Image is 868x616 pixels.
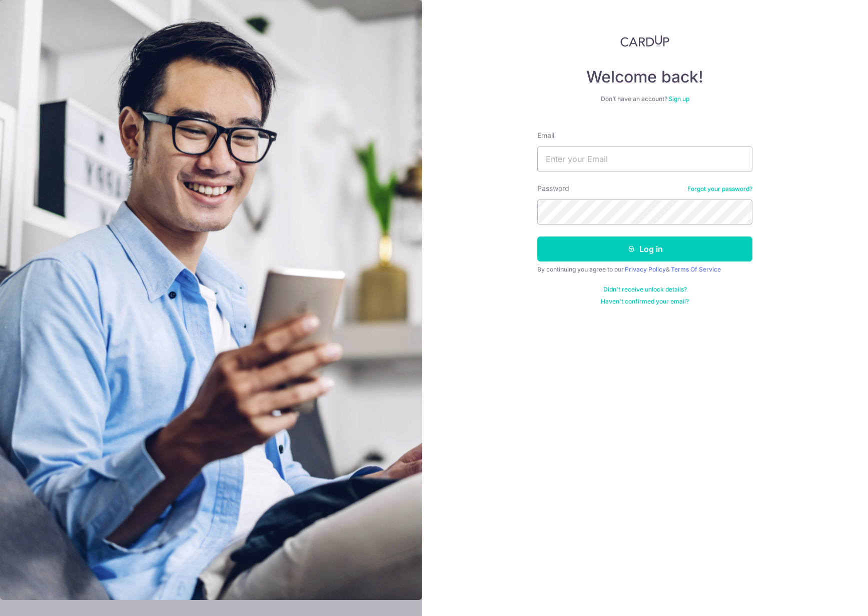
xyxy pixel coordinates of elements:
[537,236,752,261] button: Log in
[537,67,752,87] h4: Welcome back!
[671,265,721,273] a: Terms Of Service
[537,265,752,273] div: By continuing you agree to our &
[687,185,752,193] a: Forgot your password?
[625,265,666,273] a: Privacy Policy
[601,297,689,305] a: Haven't confirmed your email?
[537,183,569,193] label: Password
[668,95,689,102] a: Sign up
[537,146,752,171] input: Enter your Email
[603,285,687,293] a: Didn't receive unlock details?
[620,35,669,47] img: CardUp Logo
[537,130,554,140] label: Email
[537,95,752,103] div: Don’t have an account?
